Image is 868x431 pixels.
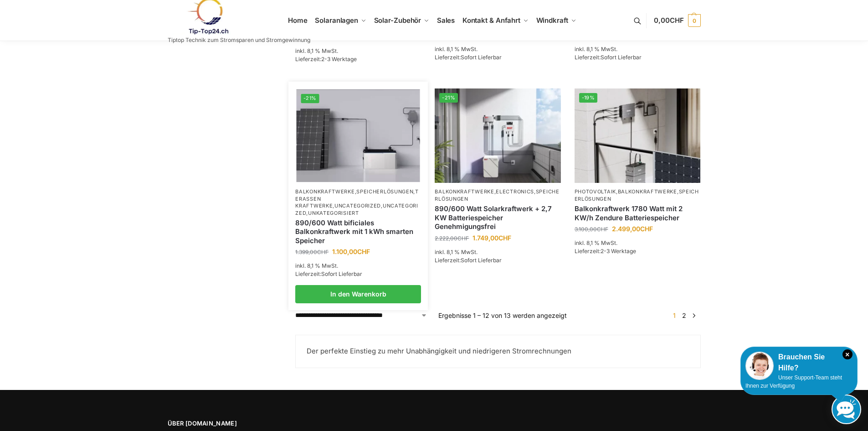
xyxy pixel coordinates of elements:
[435,188,560,203] p: , ,
[575,54,642,61] span: Lieferzeit:
[317,249,329,255] span: CHF
[654,16,683,25] span: 0,00
[374,16,421,25] span: Solar-Zubehör
[307,346,689,357] p: Der perfekte Einstieg zu mehr Unabhängigkeit und niedrigeren Stromrechnungen
[462,16,520,25] span: Kontakt & Anfahrt
[435,248,560,256] p: inkl. 8,1 % MwSt.
[654,7,700,34] a: 0,00CHF 0
[842,349,853,359] i: Schließen
[297,89,420,182] a: -21%ASE 1000 Batteriespeicher
[295,249,329,255] bdi: 1.399,00
[295,285,421,303] a: In den Warenkorb legen: „890/600 Watt bificiales Balkonkraftwerk mit 1 kWh smarten Speicher“
[295,311,427,320] select: Shop-Reihenfolge
[435,235,469,242] bdi: 2.222,00
[321,56,357,62] span: 2-3 Werktage
[435,204,560,231] a: 890/600 Watt Solarkraftwerk + 2,7 KW Batteriespeicher Genehmigungsfrei
[575,88,700,183] img: Zendure-solar-flow-Batteriespeicher für Balkonkraftwerke
[332,248,370,255] bdi: 1.100,00
[437,16,455,25] span: Sales
[601,248,636,254] span: 2-3 Werktage
[435,188,494,195] a: Balkonkraftwerke
[295,188,421,217] p: , , , , ,
[457,235,469,242] span: CHF
[745,352,774,380] img: Customer service
[321,270,362,277] span: Sofort Lieferbar
[575,188,699,202] a: Speicherlösungen
[745,352,853,374] div: Brauchen Sie Hilfe?
[334,203,381,209] a: Uncategorized
[168,37,310,43] p: Tiptop Technik zum Stromsparen und Stromgewinnung
[680,312,688,319] a: Seite 2
[438,311,567,320] p: Ergebnisse 1 – 12 von 13 werden angezeigt
[575,45,700,53] p: inkl. 8,1 % MwSt.
[297,89,420,182] img: ASE 1000 Batteriespeicher
[575,188,700,203] p: , ,
[435,257,502,264] span: Lieferzeit:
[690,311,697,320] a: →
[295,188,419,209] a: Terassen Kraftwerke
[498,234,511,242] span: CHF
[536,16,568,25] span: Windkraft
[315,16,358,25] span: Solaranlagen
[575,88,700,183] a: -19%Zendure-solar-flow-Batteriespeicher für Balkonkraftwerke
[168,419,425,428] span: Über [DOMAIN_NAME]
[612,225,653,233] bdi: 2.499,00
[435,88,560,183] img: Steckerkraftwerk mit 2,7kwh-Speicher
[295,270,362,277] span: Lieferzeit:
[435,54,502,61] span: Lieferzeit:
[618,188,677,195] a: Balkonkraftwerke
[575,188,616,195] a: Photovoltaik
[473,234,511,242] bdi: 1.749,00
[435,88,560,183] a: -21%Steckerkraftwerk mit 2,7kwh-Speicher
[295,218,421,245] a: 890/600 Watt bificiales Balkonkraftwerk mit 1 kWh smarten Speicher
[295,203,418,216] a: Uncategorized
[496,188,534,195] a: Electronics
[295,47,421,55] p: inkl. 8,1 % MwSt.
[461,54,502,61] span: Sofort Lieferbar
[688,14,701,27] span: 0
[668,311,700,320] nav: Produkt-Seitennummerierung
[575,239,700,247] p: inkl. 8,1 % MwSt.
[435,188,559,202] a: Speicherlösungen
[356,188,413,195] a: Speicherlösungen
[597,226,608,233] span: CHF
[295,262,421,270] p: inkl. 8,1 % MwSt.
[575,248,636,254] span: Lieferzeit:
[295,56,357,62] span: Lieferzeit:
[640,225,653,233] span: CHF
[601,54,642,61] span: Sofort Lieferbar
[295,188,354,195] a: Balkonkraftwerke
[575,204,700,222] a: Balkonkraftwerk 1780 Watt mit 2 KW/h Zendure Batteriespeicher
[308,210,359,216] a: Unkategorisiert
[671,312,678,319] span: Seite 1
[670,16,684,25] span: CHF
[745,374,842,389] span: Unser Support-Team steht Ihnen zur Verfügung
[461,257,502,264] span: Sofort Lieferbar
[435,45,560,53] p: inkl. 8,1 % MwSt.
[357,248,370,255] span: CHF
[575,226,608,233] bdi: 3.100,00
